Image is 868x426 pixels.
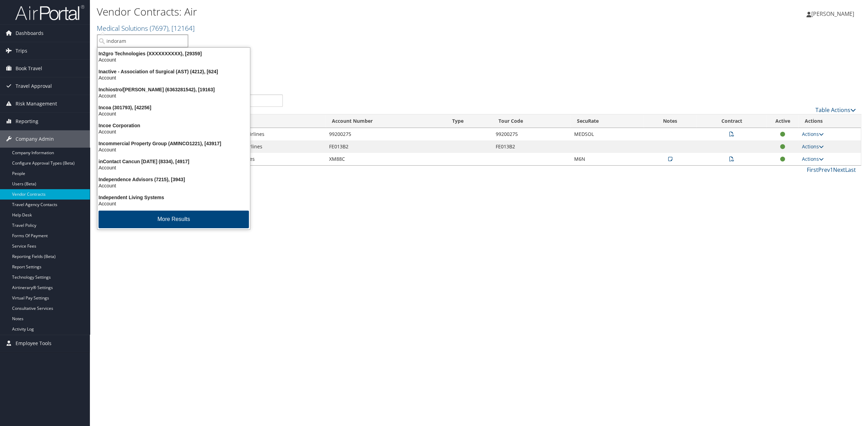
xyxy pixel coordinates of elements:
th: Contract: activate to sort column ascending [697,114,766,128]
span: [PERSON_NAME] [811,10,854,18]
button: More Results [99,211,249,228]
a: Prev [818,166,830,174]
a: Medical Solutions [97,24,195,33]
div: Account [93,183,254,189]
div: Account [93,57,254,63]
span: ( 7697 ) [150,24,168,33]
div: Inactive - Association of Surgical (AST) (4212), [624] [93,68,254,75]
span: Dashboards [16,25,44,42]
a: [PERSON_NAME] [806,3,861,24]
td: 99200275 [326,128,446,140]
div: Account [93,201,254,207]
a: First [807,166,818,174]
div: Incoa (301793), [42256] [93,104,254,111]
div: Independence Advisors (7215), [3943] [93,176,254,183]
th: SecuRate: activate to sort column ascending [570,114,644,128]
td: Southwest Airlines [217,128,325,140]
th: Account Number: activate to sort column ascending [326,114,446,128]
div: In2gro Technologies (XXXXXXXXXX), [29359] [93,50,254,57]
a: Actions [802,131,824,137]
th: Type: activate to sort column ascending [446,114,492,128]
td: Delta Air Lines [217,153,325,165]
div: inContact Cancun [DATE] (8334), [4917] [93,158,254,165]
div: Inchiostro/[PERSON_NAME] (6363281542), [19163] [93,86,254,93]
div: Account [93,129,254,135]
div: Independent Living Systems [93,194,254,201]
th: Notes: activate to sort column ascending [644,114,697,128]
td: FE013B2 [326,140,446,153]
a: Next [833,166,845,174]
span: , [ 12164 ] [168,24,195,33]
td: MEDSOL [570,128,644,140]
div: Incommercial Property Group (AMINCO1221), [43917] [93,140,254,147]
a: 1 [830,166,833,174]
span: Book Travel [16,60,42,77]
span: Risk Management [16,95,57,112]
div: Account [93,147,254,153]
th: Tour Code: activate to sort column ascending [492,114,570,128]
th: Name: activate to sort column ascending [217,114,325,128]
td: FE013B2 [492,140,570,153]
div: Account [93,165,254,171]
div: There are contracts. [97,76,861,94]
td: M6N [570,153,644,165]
th: Actions [799,114,861,128]
th: Active: activate to sort column ascending [766,114,798,128]
a: Actions [802,143,824,150]
span: Reporting [16,113,38,130]
span: Travel Approval [16,77,52,95]
td: 99200275 [492,128,570,140]
div: Account [93,75,254,81]
td: XM88C [326,153,446,165]
a: Table Actions [815,106,856,114]
img: airportal-logo.png [15,4,84,21]
a: Last [845,166,856,174]
a: Actions [802,156,824,162]
span: Trips [16,42,27,59]
div: Account [93,93,254,99]
div: Incoe Corporation [93,122,254,129]
span: Company Admin [16,130,54,148]
input: Search Accounts [97,35,188,47]
h1: Vendor Contracts: Air [97,4,606,19]
span: Employee Tools [16,335,52,352]
td: American Airlines [217,140,325,153]
div: Account [93,111,254,117]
